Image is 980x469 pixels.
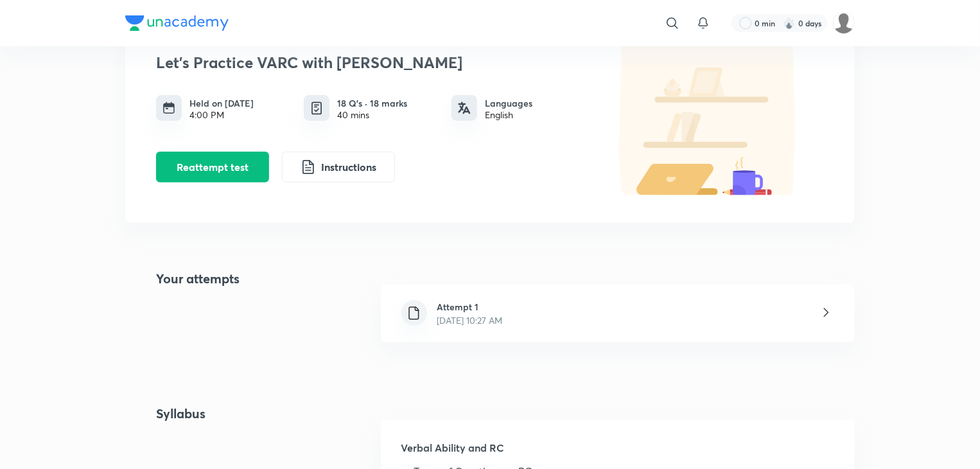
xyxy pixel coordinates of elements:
button: Instructions [282,152,395,182]
h6: 18 Q’s · 18 marks [337,96,407,110]
img: instruction [301,159,316,175]
img: quiz info [309,100,325,116]
h6: Held on [DATE] [189,96,254,110]
h6: Languages [485,96,532,110]
img: timing [162,102,175,114]
img: Anish Raj [833,12,855,34]
div: English [485,110,532,120]
div: 40 mins [337,110,407,120]
img: file [406,305,422,321]
h5: Verbal Ability and RC [401,440,834,466]
img: languages [458,102,471,114]
img: streak [783,17,796,30]
h4: Your attempts [125,269,240,358]
p: [DATE] 10:27 AM [437,314,503,327]
h6: Attempt 1 [437,300,503,314]
h3: Let's Practice VARC with [PERSON_NAME] [156,53,586,72]
button: Reattempt test [156,152,269,182]
img: default [593,28,824,195]
div: 4:00 PM [189,110,254,120]
img: Company Logo [125,15,229,31]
